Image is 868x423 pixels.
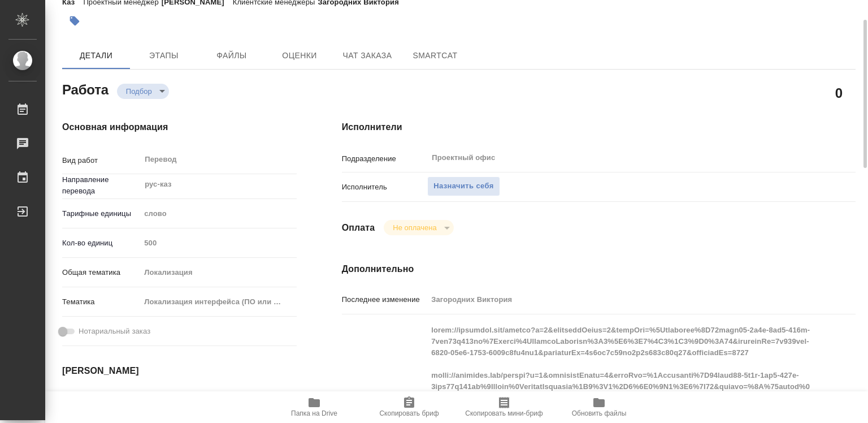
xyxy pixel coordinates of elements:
p: Общая тематика [62,267,140,278]
p: Последнее изменение [342,294,428,305]
p: Тарифные единицы [62,208,140,219]
span: Нотариальный заказ [79,326,150,337]
div: Локализация [140,263,296,282]
button: Папка на Drive [267,391,362,423]
button: Скопировать бриф [362,391,457,423]
h4: [PERSON_NAME] [62,364,297,378]
button: Подбор [123,87,155,96]
button: Обновить файлы [552,391,646,423]
p: Тематика [62,296,140,308]
p: Направление перевода [62,174,140,197]
p: Исполнитель [342,182,428,193]
div: Подбор [117,84,169,99]
button: Скопировать мини-бриф [457,391,552,423]
p: Подразделение [342,153,428,165]
h2: Работа [62,79,108,99]
span: Оценки [272,49,327,63]
p: Кол-во единиц [62,238,140,249]
span: Этапы [137,49,191,63]
span: SmartCat [408,49,462,63]
span: Назначить себя [433,180,493,193]
h4: Основная информация [62,120,297,134]
span: Обновить файлы [572,409,627,417]
span: Скопировать мини-бриф [465,409,542,417]
span: Скопировать бриф [379,409,439,417]
div: слово [140,204,296,223]
input: Пустое поле [140,235,296,251]
span: Папка на Drive [291,409,337,417]
input: Пустое поле [427,291,813,308]
button: Не оплачена [389,223,440,232]
div: Локализация интерфейса (ПО или сайта) [140,292,296,312]
h2: 0 [835,83,843,102]
button: Назначить себя [427,176,500,196]
div: Подбор [384,220,453,235]
p: Вид работ [62,155,140,166]
span: Детали [69,49,123,63]
span: Файлы [205,49,259,63]
h4: Дополнительно [342,262,856,276]
button: Добавить тэг [62,8,87,33]
h4: Оплата [342,221,375,235]
h4: Исполнители [342,120,856,134]
span: Чат заказа [340,49,394,63]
